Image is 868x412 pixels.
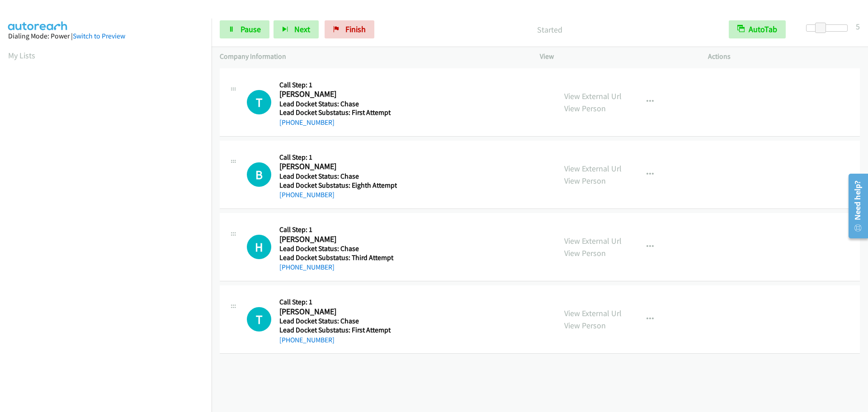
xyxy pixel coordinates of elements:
[247,307,271,331] h1: T
[241,24,261,34] span: Pause
[564,163,622,174] a: View External Url
[247,162,271,187] h1: B
[564,248,606,258] a: View Person
[564,175,606,186] a: View Person
[8,50,35,61] a: My Lists
[279,172,397,181] h5: Lead Docket Status: Chase
[279,307,395,317] h2: [PERSON_NAME]
[279,253,395,262] h5: Lead Docket Substatus: Third Attempt
[247,162,271,187] div: The call is yet to be attempted
[220,51,524,62] p: Company Information
[279,99,395,109] h5: Lead Docket Status: Chase
[294,24,310,34] span: Next
[279,81,395,90] h5: Call Step: 1
[8,31,203,42] div: Dialing Mode: Power |
[279,118,335,127] a: [PHONE_NUMBER]
[247,90,271,114] h1: T
[564,320,606,331] a: View Person
[247,235,271,259] h1: H
[279,326,395,335] h5: Lead Docket Substatus: First Attempt
[279,244,395,253] h5: Lead Docket Status: Chase
[247,235,271,259] div: The call is yet to be attempted
[564,103,606,114] a: View Person
[708,51,860,62] p: Actions
[247,307,271,331] div: The call is yet to be attempted
[247,90,271,114] div: The call is yet to be attempted
[325,20,374,38] a: Finish
[279,225,395,234] h5: Call Step: 1
[345,24,366,34] span: Finish
[729,20,786,38] button: AutoTab
[73,32,125,40] a: Switch to Preview
[279,190,335,199] a: [PHONE_NUMBER]
[279,263,335,271] a: [PHONE_NUMBER]
[387,24,712,36] p: Started
[279,336,335,344] a: [PHONE_NUMBER]
[279,108,395,117] h5: Lead Docket Substatus: First Attempt
[279,317,395,326] h5: Lead Docket Status: Chase
[564,91,622,101] a: View External Url
[279,89,395,99] h2: [PERSON_NAME]
[220,20,269,38] a: Pause
[279,153,397,162] h5: Call Step: 1
[856,20,860,33] div: 5
[279,298,395,307] h5: Call Step: 1
[279,234,395,245] h2: [PERSON_NAME]
[279,161,395,172] h2: [PERSON_NAME]
[274,20,319,38] button: Next
[564,236,622,246] a: View External Url
[540,51,692,62] p: View
[842,170,868,242] iframe: Resource Center
[279,181,397,190] h5: Lead Docket Substatus: Eighth Attempt
[564,308,622,318] a: View External Url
